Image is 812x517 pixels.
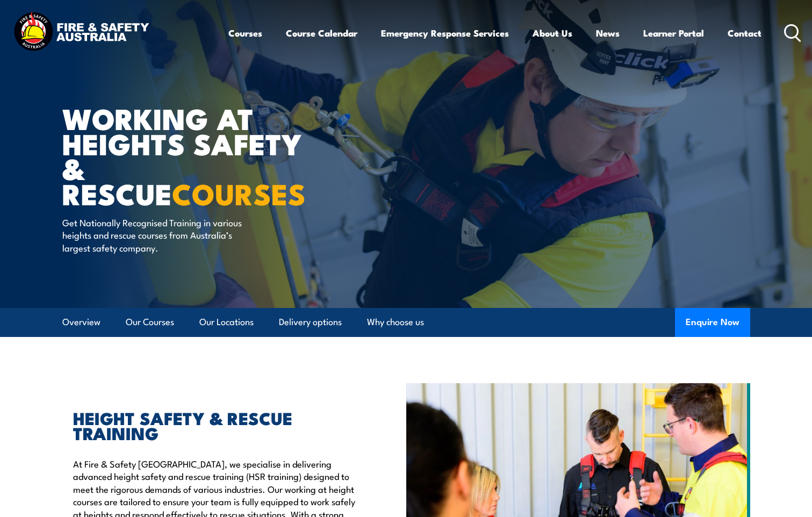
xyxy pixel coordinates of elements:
p: Get Nationally Recognised Training in various heights and rescue courses from Australia’s largest... [62,216,258,254]
h2: HEIGHT SAFETY & RESCUE TRAINING [73,410,357,440]
button: Enquire Now [675,308,750,337]
a: Our Courses [126,308,174,336]
a: Courses [228,19,262,47]
a: News [596,19,620,47]
a: Learner Portal [643,19,704,47]
a: Delivery options [279,308,342,336]
a: Our Locations [199,308,254,336]
a: Course Calendar [286,19,357,47]
a: Why choose us [367,308,424,336]
a: Contact [728,19,761,47]
strong: COURSES [172,170,306,215]
a: About Us [533,19,572,47]
a: Overview [62,308,100,336]
h1: WORKING AT HEIGHTS SAFETY & RESCUE [62,105,328,206]
a: Emergency Response Services [381,19,509,47]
